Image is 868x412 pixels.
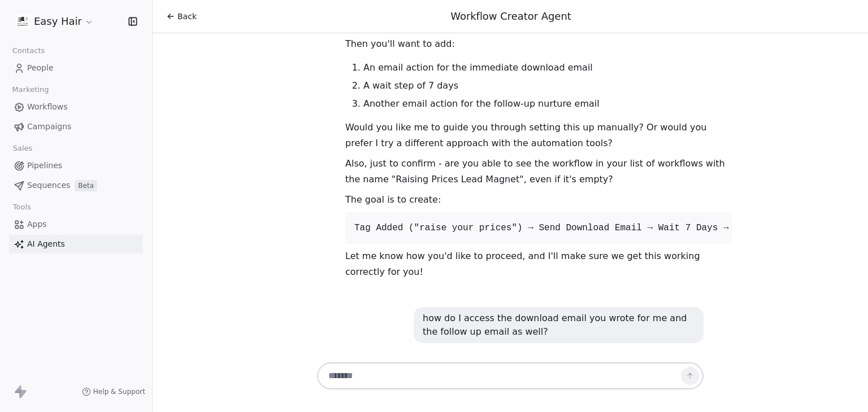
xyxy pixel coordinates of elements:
[363,61,732,74] li: An email action for the immediate download email
[345,36,732,52] p: Then you'll want to add:
[27,179,70,191] span: Sequences
[9,98,143,116] a: Workflows
[82,387,145,396] a: Help & Support
[14,12,96,31] button: Easy Hair
[8,199,36,216] span: Tools
[75,180,97,191] span: Beta
[363,79,732,93] li: A wait step of 7 days
[8,140,37,157] span: Sales
[9,235,143,253] a: AI Agents
[16,15,29,28] img: logoforcircle.jpg
[450,10,571,22] span: Workflow Creator Agent
[7,81,54,98] span: Marketing
[345,156,732,187] p: Also, just to confirm - are you able to see the workflow in your list of workflows with the name ...
[363,97,732,111] li: Another email action for the follow-up nurture email
[345,248,732,280] p: Let me know how you'd like to proceed, and I'll make sure we get this working correctly for you!
[345,120,732,151] p: Would you like me to guide you through setting this up manually? Or would you prefer I try a diff...
[27,218,47,230] span: Apps
[9,176,143,195] a: SequencesBeta
[177,11,197,22] span: Back
[9,215,143,234] a: Apps
[9,59,143,77] a: People
[27,101,68,113] span: Workflows
[27,62,54,74] span: People
[345,192,732,208] p: The goal is to create:
[34,14,82,29] span: Easy Hair
[423,312,695,339] div: how do I access the download email you wrote for me and the follow up email as well?
[93,387,145,396] span: Help & Support
[7,42,50,59] span: Contacts
[9,156,143,175] a: Pipelines
[27,238,65,250] span: AI Agents
[27,121,71,133] span: Campaigns
[27,160,62,172] span: Pipelines
[9,117,143,136] a: Campaigns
